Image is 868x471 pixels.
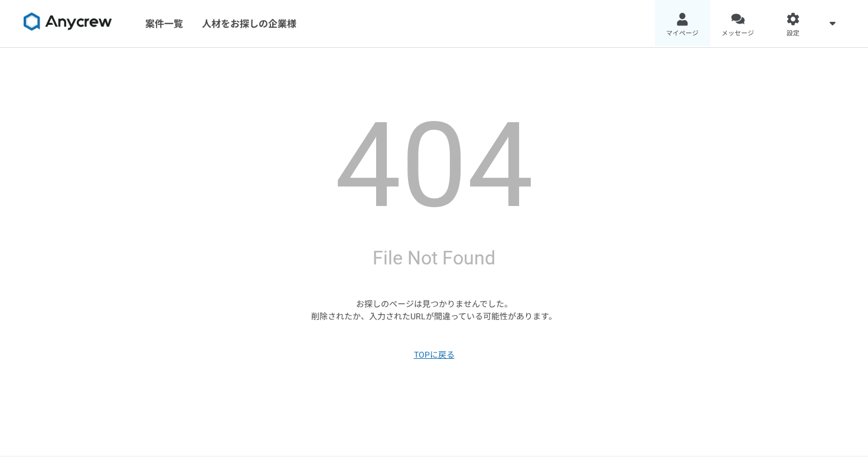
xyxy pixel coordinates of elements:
[311,298,557,323] p: お探しのページは見つかりませんでした。 削除されたか、入力されたURLが間違っている可能性があります。
[787,29,800,38] span: 設定
[666,29,699,38] span: マイページ
[414,349,455,361] a: TOPに戻る
[373,244,495,272] h2: File Not Found
[335,107,533,225] h1: 404
[24,12,112,31] img: 8DqYSo04kwAAAAASUVORK5CYII=
[722,29,754,38] span: メッセージ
